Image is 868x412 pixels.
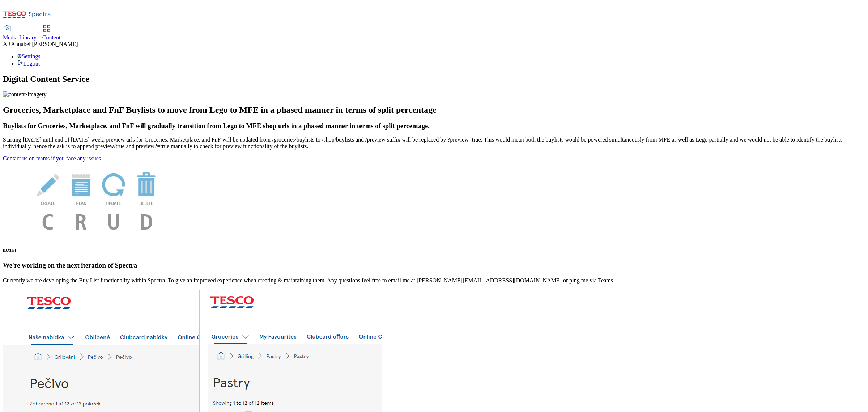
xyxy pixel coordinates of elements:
[3,91,47,98] img: content-imagery
[3,122,865,130] h3: Buylists for Groceries, Marketplace, and FnF will gradually transition from Lego to MFE shop urls...
[3,248,865,252] h6: [DATE]
[3,34,37,41] span: Media Library
[3,155,102,161] a: Contact us on teams if you face any issues.
[11,41,78,47] span: Annabel [PERSON_NAME]
[17,53,41,59] a: Settings
[17,60,40,67] a: Logout
[3,261,865,269] h3: We're working on the next iteration of Spectra
[3,26,37,41] a: Media Library
[42,26,61,41] a: Content
[3,41,11,47] span: AR
[3,162,191,237] img: News Image
[3,105,865,115] h2: Groceries, Marketplace and FnF Buylists to move from Lego to MFE in a phased manner in terms of s...
[3,74,865,84] h1: Digital Content Service
[3,277,865,284] p: Currently we are developing the Buy List functionality within Spectra. To give an improved experi...
[3,136,865,150] p: Starting [DATE] until end of [DATE] week, preview urls for Groceries, Marketplace, and FnF will b...
[42,34,61,41] span: Content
